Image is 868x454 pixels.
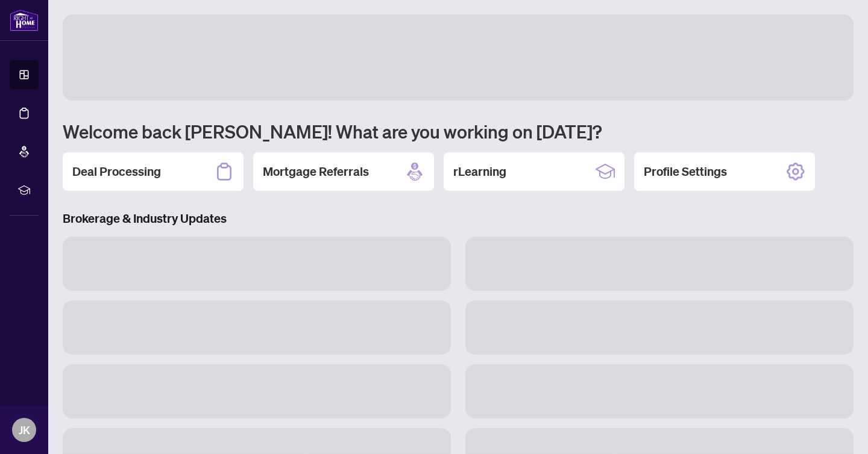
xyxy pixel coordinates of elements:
h2: rLearning [453,163,506,180]
h2: Deal Processing [72,163,161,180]
h3: Brokerage & Industry Updates [63,210,854,227]
h2: Mortgage Referrals [263,163,369,180]
h2: Profile Settings [644,163,727,180]
span: JK [19,421,30,438]
h1: Welcome back [PERSON_NAME]! What are you working on [DATE]? [63,120,854,143]
img: logo [10,9,39,31]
